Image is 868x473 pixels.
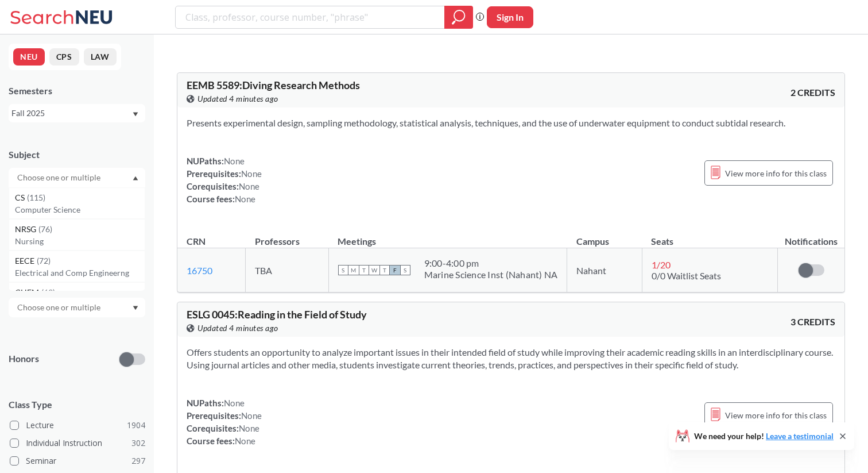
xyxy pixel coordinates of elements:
span: W [369,265,379,275]
input: Class, professor, course number, "phrase" [184,7,436,27]
th: Seats [642,224,777,248]
span: None [241,410,262,421]
div: 9:00 - 4:00 pm [424,257,558,269]
div: Marine Science Inst (Nahant) NA [424,269,558,280]
div: NUPaths: Prerequisites: Corequisites: Course fees: [187,397,262,447]
span: F [390,265,400,275]
span: ( 115 ) [27,193,45,202]
span: None [235,436,255,446]
div: Subject [9,148,145,161]
div: Dropdown arrowCS(115)Computer ScienceNRSG(76)NursingEECE(72)Electrical and Comp EngineerngCHEM(69... [9,168,145,187]
div: CRN [187,235,206,248]
span: 0/0 Waitlist Seats [652,270,721,281]
span: None [235,194,255,204]
label: Individual Instruction [10,436,145,451]
svg: Dropdown arrow [133,176,138,180]
svg: Dropdown arrow [133,112,138,117]
td: TBA [246,248,328,293]
span: 3 CREDITS [790,316,835,328]
span: Class Type [9,398,145,411]
span: 1904 [127,419,145,432]
button: Sign In [487,6,533,28]
span: S [400,265,410,275]
p: Computer Science [15,204,145,216]
section: Presents experimental design, sampling methodology, statistical analysis, techniques, and the use... [187,117,835,129]
span: T [359,265,369,275]
span: CS [15,191,27,204]
label: Lecture [10,418,145,433]
span: S [338,265,348,275]
label: Seminar [10,453,145,468]
p: Nursing [15,236,145,247]
th: Campus [567,224,642,248]
span: M [348,265,359,275]
span: View more info for this class [725,408,827,422]
span: Updated 4 minutes ago [197,93,278,105]
a: 16750 [187,265,212,276]
th: Professors [246,224,328,248]
span: CHEM [15,286,41,299]
span: 1 / 20 [652,259,671,270]
span: ( 72 ) [37,256,51,266]
div: Semesters [9,84,145,97]
span: 2 CREDITS [790,86,835,99]
th: Meetings [328,224,567,248]
input: Choose one or multiple [11,171,108,184]
div: magnifying glass [444,6,473,29]
span: EECE [15,255,37,267]
span: None [239,423,259,433]
button: LAW [84,48,117,66]
p: Electrical and Comp Engineerng [15,267,145,279]
span: 297 [131,455,145,467]
span: EEMB 5589 : Diving Research Methods [187,79,360,91]
button: CPS [49,48,79,66]
div: Fall 2025Dropdown arrow [9,104,145,122]
input: Choose one or multiple [11,301,108,314]
span: 302 [131,437,145,449]
span: T [379,265,390,275]
span: ESLG 0045 : Reading in the Field of Study [187,308,367,321]
div: NUPaths: Prerequisites: Corequisites: Course fees: [187,155,262,205]
span: NRSG [15,223,38,236]
a: Leave a testimonial [766,431,834,441]
p: Honors [9,352,39,366]
span: None [224,398,245,408]
span: View more info for this class [725,166,827,180]
div: Dropdown arrow [9,298,145,317]
div: Fall 2025 [11,107,131,120]
section: Offers students an opportunity to analyze important issues in their intended field of study while... [187,346,835,371]
span: None [224,156,245,166]
span: We need your help! [694,432,834,440]
span: Updated 4 minutes ago [197,322,278,334]
span: None [241,168,262,179]
span: None [239,181,259,191]
th: Notifications [778,224,844,248]
span: ( 76 ) [38,224,52,234]
svg: magnifying glass [452,9,466,25]
td: Nahant [567,248,642,293]
svg: Dropdown arrow [133,306,138,310]
button: NEU [13,48,45,66]
span: ( 69 ) [41,287,55,297]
